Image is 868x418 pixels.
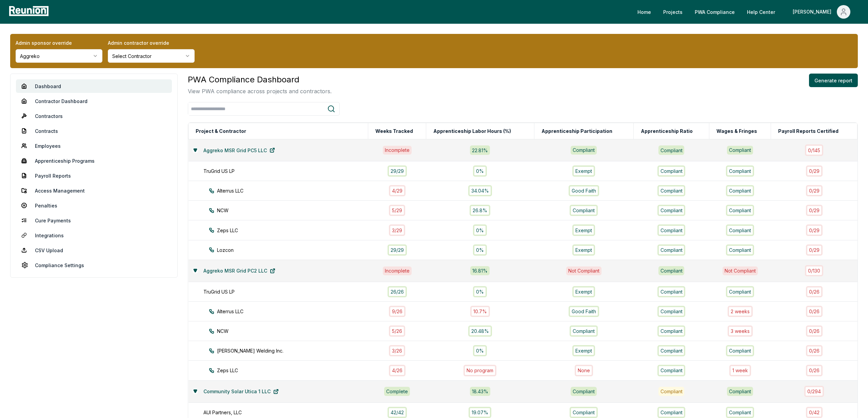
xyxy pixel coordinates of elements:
div: 0% [473,165,487,177]
div: 0 / 29 [806,244,823,256]
a: Contractor Dashboard [16,94,172,108]
div: Compliant [657,325,686,337]
button: Apprenticeship Labor Hours (%) [432,124,512,138]
div: [PERSON_NAME] Welding Inc. [209,347,380,354]
div: Alterrus LLC [209,308,380,315]
div: 4 / 26 [389,365,406,376]
div: 0% [473,345,487,356]
div: 0 / 29 [806,165,823,177]
div: Not Compliant [566,266,601,275]
button: Weeks Tracked [374,124,414,138]
div: 19.07% [469,407,491,418]
button: Apprenticeship Participation [540,124,614,138]
div: 0 / 26 [806,345,823,356]
div: Compliant [657,306,686,317]
div: 18.43 % [470,387,490,396]
div: Lozcon [209,246,380,254]
div: None [575,365,593,376]
div: Compliant [657,185,686,196]
div: Compliant [571,387,597,396]
a: Apprenticeship Programs [16,154,172,167]
label: Admin sponsor override [16,39,102,46]
div: 0 / 29 [806,185,823,196]
div: Compliant [727,146,753,155]
div: Compliant [658,145,685,155]
div: Compliant [657,365,686,376]
div: 0 / 294 [804,386,824,397]
div: Compliant [726,286,754,297]
h3: PWA Compliance Dashboard [188,74,332,86]
div: Exempt [572,224,595,236]
a: Cure Payments [16,214,172,227]
a: Dashboard [16,79,172,93]
div: Compliant [657,286,686,297]
a: Community Solar Utica 1 LLC [198,385,284,398]
div: Compliant [726,224,754,236]
button: [PERSON_NAME] [787,5,856,19]
div: 10.7% [470,306,490,317]
div: 0% [473,224,487,236]
div: 1 week [729,365,751,376]
button: Project & Contractor [194,124,248,138]
a: Aggreko MSR Grid PC2 LLC [198,264,281,278]
a: Projects [658,5,688,19]
div: Exempt [572,165,595,177]
p: View PWA compliance across projects and contractors. [188,87,332,95]
div: Zeps LLC [209,367,380,374]
a: CSV Upload [16,243,172,257]
div: Not Compliant [723,266,758,275]
div: Complete [384,387,410,396]
div: Compliant [658,387,685,396]
a: Access Management [16,184,172,197]
div: Compliant [657,407,686,418]
div: Compliant [726,205,754,216]
a: Help Center [742,5,781,19]
label: Admin contractor override [108,39,195,46]
div: Compliant [726,407,754,418]
nav: Main [632,5,861,19]
div: 0% [473,286,487,297]
div: 26.8% [470,205,490,216]
div: Compliant [657,205,686,216]
a: Contractors [16,109,172,123]
div: [PERSON_NAME] [793,5,834,19]
a: Penalties [16,199,172,212]
div: Good Faith [569,306,599,317]
div: Zeps LLC [209,227,380,234]
div: 0 / 29 [806,224,823,236]
button: Wages & Fringes [715,124,758,138]
div: 0 / 26 [806,365,823,376]
div: Good Faith [569,185,599,196]
div: Compliant [727,387,753,396]
div: Compliant [726,244,754,256]
div: Exempt [572,345,595,356]
div: 29 / 29 [388,165,407,177]
div: Compliant [726,165,754,177]
div: Exempt [572,286,595,297]
a: PWA Compliance [689,5,740,19]
div: Compliant [658,266,685,275]
div: 5 / 26 [389,325,405,337]
div: 0 / 26 [806,286,823,297]
div: 0 / 130 [805,265,823,276]
a: Integrations [16,228,172,242]
div: 42 / 42 [388,407,407,418]
div: 20.48% [468,325,492,337]
div: Incomplete [383,146,412,155]
div: 3 / 29 [389,224,405,236]
div: TruGrid US LP [203,288,375,295]
div: 9 / 26 [389,306,406,317]
button: Apprenticeship Ratio [639,124,694,138]
a: Compliance Settings [16,258,172,272]
div: Compliant [657,244,686,256]
button: Payroll Reports Certified [777,124,840,138]
div: Compliant [570,325,598,337]
a: Payroll Reports [16,169,172,182]
div: Compliant [571,146,597,155]
div: No program [463,365,496,376]
div: AUI Partners, LLC [203,409,375,416]
a: Aggreko MSR Grid PC5 LLC [198,143,280,157]
button: Generate report [809,74,858,87]
div: Compliant [726,345,754,356]
div: 0% [473,244,487,256]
